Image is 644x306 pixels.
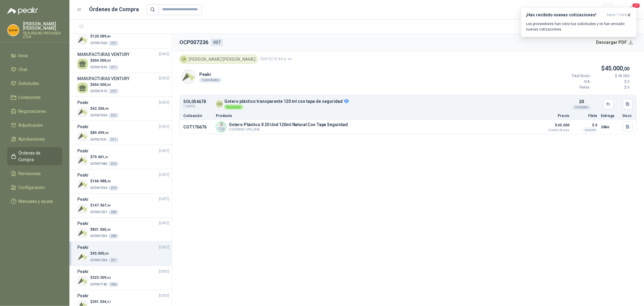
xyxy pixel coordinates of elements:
[108,186,119,190] div: 010
[7,147,62,165] a: Órdenes de Compra
[539,129,569,132] span: Crédito 30 días
[19,80,40,87] span: Solicitudes
[553,64,630,73] p: $
[593,79,630,85] p: $ 0
[108,137,119,142] div: 011
[77,268,89,275] h3: Peakr
[89,5,139,14] h1: Órdenes de Compra
[183,114,212,118] p: Cotización
[77,244,169,263] a: Peakr[DATE] Company Logo$45.000,00OCP007236007
[90,82,119,88] p: $
[7,92,62,103] a: Licitaciones
[108,113,119,118] div: 012
[159,51,169,57] span: [DATE]
[108,258,119,263] div: 007
[199,78,221,83] div: 1 solicitudes
[623,114,633,118] p: Docs
[7,7,38,15] img: Logo peakr
[92,131,109,135] span: 89.499
[23,31,62,39] p: SEGURIDAD PROVISER LTDA
[224,105,243,109] div: Recibido
[199,71,221,78] p: Peakr
[159,100,169,106] span: [DATE]
[104,131,109,135] span: ,90
[92,179,111,183] span: 166.988
[607,12,627,18] span: hace 1 hora
[90,130,119,136] p: $
[77,292,89,299] h3: Peakr
[7,133,62,145] a: Aprobaciones
[19,108,46,115] span: Negociaciones
[573,114,597,118] p: Flete
[593,36,637,48] button: Descargar PDF
[216,114,536,118] p: Producto
[77,148,169,167] a: Peakr[DATE] Company Logo$79.461,01OCP007482010
[90,34,119,39] p: $
[77,196,169,215] a: Peakr[DATE] Company Logo$147.367,94OCP007257009
[106,300,111,304] span: ,97
[77,220,169,239] a: Peakr[DATE] Company Logo$831.565,34OCP007253008
[553,73,590,79] p: Total Bruto
[90,275,119,281] p: $
[7,182,62,193] a: Configuración
[526,12,604,18] h3: ¡Has recibido nuevas cotizaciones!
[601,123,619,131] p: 2 días
[77,220,89,227] h3: Peakr
[92,227,111,232] span: 831.565
[583,128,597,132] div: Incluido
[159,245,169,250] span: [DATE]
[108,41,119,46] div: 012
[90,251,119,256] p: $
[77,203,88,214] img: Company Logo
[19,136,45,142] span: Aprobaciones
[7,196,62,207] a: Manuales y ayuda
[106,83,111,86] span: ,00
[632,3,640,8] span: 11
[106,204,111,207] span: ,94
[108,161,119,166] div: 010
[179,38,208,47] h2: OCP007236
[623,66,630,72] span: ,00
[77,75,169,94] a: MANUFACTURAS VENTURY[DATE] $654.500,00OCP007575013
[90,299,119,305] p: $
[77,123,169,142] a: Peakr[DATE] Company Logo$89.499,90OCP007531011
[77,34,88,45] img: Company Logo
[92,58,111,63] span: 654.500
[90,203,119,208] p: $
[159,196,169,202] span: [DATE]
[211,39,223,46] div: 007
[77,131,88,142] img: Company Logo
[593,85,630,90] p: $ 0
[90,154,119,160] p: $
[229,122,348,127] p: Gotero Plástico X 20 Und 120ml Natural Con Tapa Seguridad
[539,114,569,118] p: Precio
[553,79,590,85] p: IVA
[183,99,206,104] p: SOL054678
[92,300,111,304] span: 391.554
[106,35,111,38] span: ,84
[92,203,111,207] span: 147.367
[108,210,119,215] div: 009
[7,106,62,117] a: Negociaciones
[106,276,111,279] span: ,43
[77,172,169,191] a: Peakr[DATE] Company Logo$166.988,36OCP007304010
[108,89,119,94] div: 013
[77,148,89,154] h3: Peakr
[77,179,88,190] img: Company Logo
[77,51,130,58] h3: MANUFACTURAS VENTURY
[90,106,119,112] p: $
[77,123,89,130] h3: Peakr
[593,73,630,79] p: $ 45.000
[90,227,119,233] p: $
[626,4,637,15] button: 11
[90,138,107,141] span: OCP007531
[108,234,119,239] div: 008
[159,76,169,81] span: [DATE]
[104,252,109,255] span: ,00
[216,122,226,132] img: Company Logo
[573,122,597,129] p: $ 0
[92,83,111,87] span: 654.500
[19,52,28,59] span: Inicio
[92,34,111,38] span: 120.589
[104,155,109,159] span: ,01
